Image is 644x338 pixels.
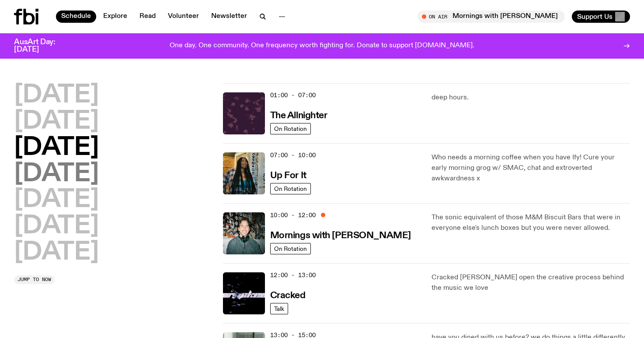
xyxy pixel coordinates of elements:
[14,109,99,134] button: [DATE]
[418,11,565,23] button: On AirMornings with [PERSON_NAME]
[270,169,306,180] a: Up For It
[270,229,411,240] a: Mornings with [PERSON_NAME]
[170,42,474,50] p: One day. One community. One frequency worth fighting for. Donate to support [DOMAIN_NAME].
[432,212,630,233] p: The sonic equivalent of those M&M Biscuit Bars that were in everyone else's lunch boxes but you w...
[270,123,311,134] a: On Rotation
[270,303,288,314] a: Talk
[274,245,307,252] span: On Rotation
[274,185,307,192] span: On Rotation
[270,151,316,159] span: 07:00 - 10:00
[270,231,411,240] h3: Mornings with [PERSON_NAME]
[274,125,307,132] span: On Rotation
[223,152,265,194] img: Ify - a Brown Skin girl with black braided twists, looking up to the side with her tongue stickin...
[577,13,613,21] span: Support Us
[223,272,265,314] img: Logo for Podcast Cracked. Black background, with white writing, with glass smashing graphics
[14,214,99,239] button: [DATE]
[270,289,306,300] a: Cracked
[134,11,161,23] a: Read
[14,240,99,265] button: [DATE]
[56,11,96,23] a: Schedule
[14,275,55,284] button: Jump to now
[14,162,99,187] button: [DATE]
[14,39,70,53] h3: AusArt Day: [DATE]
[270,111,327,120] h3: The Allnighter
[14,136,99,160] button: [DATE]
[572,11,630,23] button: Support Us
[270,109,327,120] a: The Allnighter
[432,152,630,184] p: Who needs a morning coffee when you have Ify! Cure your early morning grog w/ SMAC, chat and extr...
[274,305,284,312] span: Talk
[14,188,99,212] button: [DATE]
[270,243,311,254] a: On Rotation
[270,171,306,180] h3: Up For It
[270,91,316,99] span: 01:00 - 07:00
[432,92,630,103] p: deep hours.
[270,291,306,300] h3: Cracked
[17,277,51,282] span: Jump to now
[432,272,630,293] p: Cracked [PERSON_NAME] open the creative process behind the music we love
[223,212,265,254] img: Radio presenter Ben Hansen sits in front of a wall of photos and an fbi radio sign. Film photo. B...
[270,211,316,219] span: 10:00 - 12:00
[163,11,204,23] a: Volunteer
[98,11,132,23] a: Explore
[206,11,252,23] a: Newsletter
[14,83,99,108] button: [DATE]
[270,183,311,194] a: On Rotation
[270,271,316,279] span: 12:00 - 13:00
